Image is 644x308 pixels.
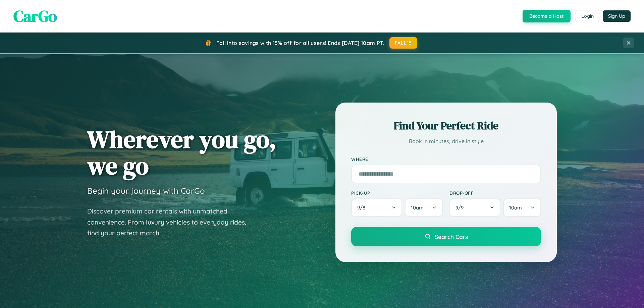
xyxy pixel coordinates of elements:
[87,186,205,196] h3: Begin your journey with CarGo
[509,204,522,211] span: 10am
[351,136,541,146] p: Book in minutes, drive in style
[351,227,541,246] button: Search Cars
[351,118,541,133] h2: Find Your Perfect Ride
[455,204,467,211] span: 9 / 9
[405,198,443,217] button: 10am
[389,37,418,49] button: FALL15
[87,126,276,179] h1: Wherever you go, we go
[449,198,500,217] button: 9/9
[523,10,571,22] button: Become a Host
[357,204,369,211] span: 9 / 8
[503,198,541,217] button: 10am
[351,198,402,217] button: 9/8
[351,156,541,162] label: Where
[216,40,384,46] span: Fall into savings with 15% off for all users! Ends [DATE] 10am PT.
[87,206,255,239] p: Discover premium car rentals with unmatched convenience. From luxury vehicles to everyday rides, ...
[13,5,57,27] span: CarGo
[411,204,424,211] span: 10am
[351,190,443,196] label: Pick-up
[449,190,541,196] label: Drop-off
[435,233,468,240] span: Search Cars
[603,10,631,22] button: Sign Up
[576,10,599,22] button: Login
